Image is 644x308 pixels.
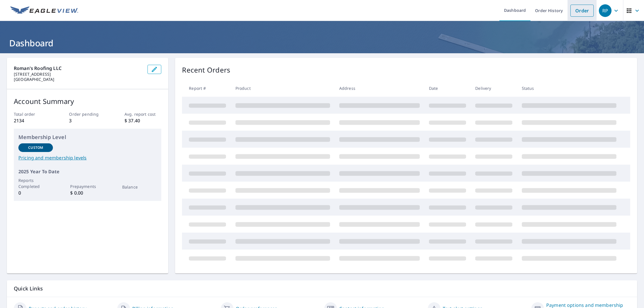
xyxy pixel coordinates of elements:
[182,65,230,75] p: Recent Orders
[517,80,621,97] th: Status
[471,80,517,97] th: Delivery
[28,145,43,150] p: Custom
[18,189,53,196] p: 0
[182,80,231,97] th: Report #
[70,183,105,189] p: Prepayments
[14,65,143,72] p: Roman's Roofing LLC
[14,285,630,292] p: Quick Links
[18,168,157,175] p: 2025 Year To Date
[18,177,53,189] p: Reports Completed
[18,133,157,141] p: Membership Level
[122,184,157,190] p: Balance
[14,72,143,77] p: [STREET_ADDRESS]
[14,117,51,124] p: 2134
[124,117,161,124] p: $ 37.40
[69,117,106,124] p: 3
[14,96,161,107] p: Account Summary
[14,77,143,82] p: [GEOGRAPHIC_DATA]
[124,111,161,117] p: Avg. report cost
[599,4,612,17] div: RP
[231,80,335,97] th: Product
[7,37,637,49] h1: Dashboard
[70,189,105,196] p: $ 0.00
[10,6,78,15] img: EV Logo
[570,5,594,17] a: Order
[18,154,157,161] a: Pricing and membership levels
[335,80,424,97] th: Address
[424,80,471,97] th: Date
[69,111,106,117] p: Order pending
[14,111,51,117] p: Total order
